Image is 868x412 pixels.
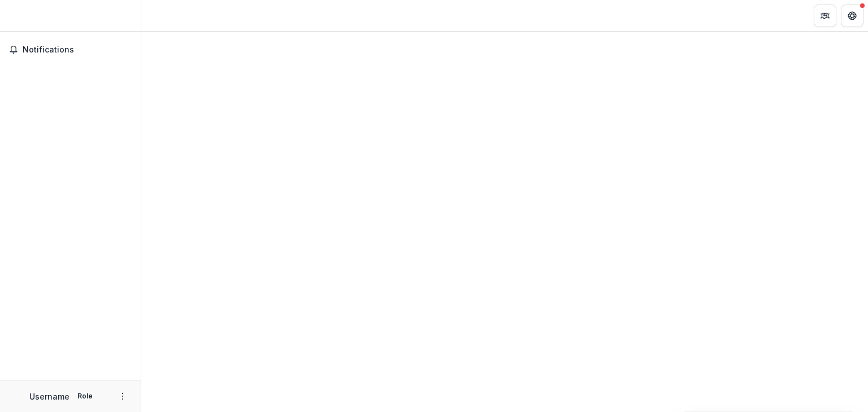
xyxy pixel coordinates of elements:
[23,45,132,55] span: Notifications
[29,391,70,402] p: Username
[5,41,136,59] button: Notifications
[814,5,836,27] button: Partners
[841,5,863,27] button: Get Help
[74,391,96,401] p: Role
[116,389,129,403] button: More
